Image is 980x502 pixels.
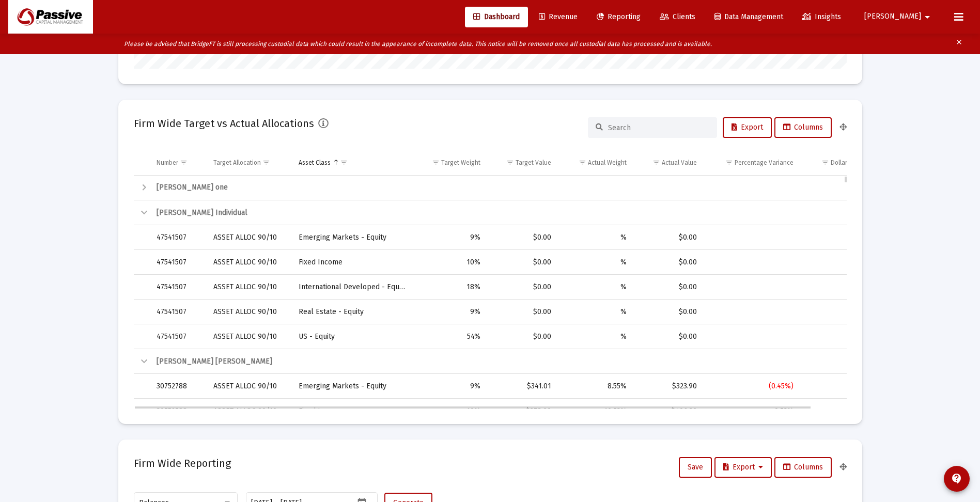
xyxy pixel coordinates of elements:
div: Target Value [516,159,551,167]
div: % [566,257,627,268]
div: $0.00 [495,282,551,292]
a: Dashboard [465,7,528,27]
td: Column Number [149,150,206,175]
span: Save [688,463,703,472]
div: Actual Weight [588,159,627,167]
div: $0.00 [808,282,874,292]
td: 30752788 [149,399,206,423]
h2: Firm Wide Reporting [134,455,231,472]
td: Collapse [134,200,149,225]
a: Reporting [588,7,649,27]
div: (0.45%) [711,381,793,391]
span: Export [732,123,763,132]
mat-icon: arrow_drop_down [921,7,934,27]
td: US - Equity [291,324,413,349]
div: 8.55% [566,381,627,391]
div: $0.00 [495,332,551,342]
a: Data Management [706,7,791,27]
button: Columns [774,457,832,478]
div: $341.01 [495,381,551,391]
div: 10% [420,257,480,268]
mat-icon: clear [955,36,963,52]
td: 47541507 [149,300,206,324]
div: $0.00 [808,332,874,342]
div: $323.90 [641,381,697,391]
div: Actual Value [662,159,697,167]
div: Data grid [134,150,847,409]
div: 9% [420,232,480,243]
span: Show filter options for column 'Asset Class' [340,159,348,166]
div: $0.00 [808,232,874,243]
span: Insights [802,12,841,21]
td: Fixed Income [291,250,413,275]
div: 9% [420,381,480,391]
span: Show filter options for column 'Percentage Variance' [725,159,733,166]
div: 54% [420,332,480,342]
div: $0.00 [495,232,551,243]
td: Column Dollar Variance [801,150,883,175]
td: 47541507 [149,250,206,275]
div: $0.00 [641,282,697,292]
button: Export [714,457,772,478]
td: 30752788 [149,374,206,399]
span: Show filter options for column 'Actual Value' [652,159,660,166]
div: $0.00 [495,257,551,268]
div: Number [157,159,178,167]
td: ASSET ALLOC 90/10 [206,399,292,423]
button: Save [679,457,712,478]
button: [PERSON_NAME] [852,6,946,27]
td: Column Target Allocation [206,150,292,175]
td: ASSET ALLOC 90/10 [206,300,292,324]
div: % [566,232,627,243]
a: Revenue [531,7,586,27]
span: Show filter options for column 'Target Allocation' [262,159,270,166]
div: % [566,282,627,292]
span: Show filter options for column 'Target Value' [506,159,514,166]
div: [PERSON_NAME] Individual [157,208,874,218]
div: $0.00 [641,332,697,342]
td: ASSET ALLOC 90/10 [206,250,292,275]
div: Target Allocation [213,159,261,167]
td: Expand [134,176,149,200]
span: Columns [783,463,823,472]
td: Collapse [134,349,149,374]
img: Dashboard [16,7,85,27]
td: Column Actual Value [634,150,705,175]
td: Column Percentage Variance [704,150,800,175]
div: Percentage Variance [735,159,794,167]
td: Column Target Value [488,150,558,175]
td: 47541507 [149,324,206,349]
i: Please be advised that BridgeFT is still processing custodial data which could result in the appe... [124,40,712,48]
span: Dashboard [473,12,520,21]
div: Asset Class [299,159,331,167]
div: 9% [420,307,480,317]
div: Target Weight [441,159,480,167]
div: [PERSON_NAME] one [157,182,874,193]
div: $0.00 [641,307,697,317]
td: Emerging Markets - Equity [291,374,413,399]
span: Revenue [539,12,578,21]
td: 47541507 [149,225,206,250]
div: ($17.11) [808,381,874,391]
div: $0.00 [641,232,697,243]
div: $0.00 [641,257,697,268]
td: ASSET ALLOC 90/10 [206,225,292,250]
span: Reporting [597,12,641,21]
a: Clients [651,7,704,27]
input: Search [608,123,709,132]
span: Show filter options for column 'Dollar Variance' [821,159,829,166]
a: Insights [794,7,849,27]
h2: Firm Wide Target vs Actual Allocations [134,115,314,132]
button: Export [723,117,772,138]
td: 47541507 [149,275,206,300]
td: Real Estate - Equity [291,300,413,324]
span: Clients [660,12,695,21]
td: ASSET ALLOC 90/10 [206,275,292,300]
span: Show filter options for column 'Actual Weight' [579,159,586,166]
td: Column Actual Weight [558,150,634,175]
div: [PERSON_NAME] [PERSON_NAME] [157,356,874,367]
div: % [566,332,627,342]
td: ASSET ALLOC 90/10 [206,324,292,349]
button: Columns [774,117,832,138]
td: Emerging Markets - Equity [291,225,413,250]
